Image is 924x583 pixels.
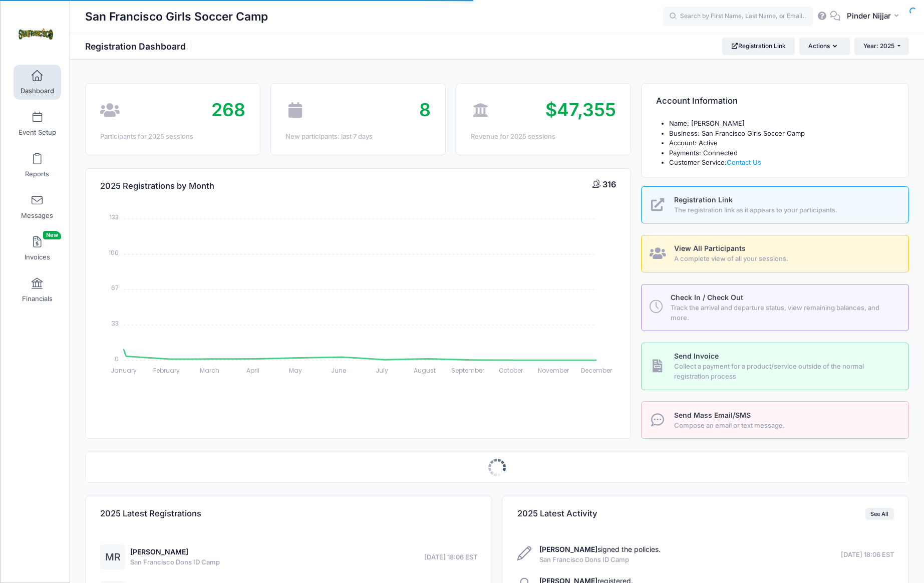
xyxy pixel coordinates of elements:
[115,354,119,363] tspan: 0
[865,508,894,520] a: See All
[641,235,909,272] a: View All Participants A complete view of all your sessions.
[581,366,613,375] tspan: December
[674,352,719,360] span: Send Invoice
[100,132,245,142] div: Participants for 2025 sessions
[674,362,897,381] span: Collect a payment for a product/service outside of the normal registration process
[671,303,897,323] span: Track the arrival and departure status, view remaining balances, and more.
[641,401,909,439] a: Send Mass Email/SMS Compose an email or text message.
[14,189,61,224] a: Messages
[43,231,61,239] span: New
[1,11,71,58] a: San Francisco Girls Soccer Camp
[25,170,49,178] span: Reports
[539,545,661,553] a: [PERSON_NAME]signed the policies.
[112,319,119,328] tspan: 33
[154,366,180,375] tspan: February
[200,366,219,375] tspan: March
[538,366,570,375] tspan: November
[722,38,795,55] a: Registration Link
[14,148,61,183] a: Reports
[727,158,761,166] a: Contact Us
[25,253,50,261] span: Invoices
[451,366,485,375] tspan: September
[602,179,616,189] span: 316
[499,366,523,375] tspan: October
[841,550,894,560] span: [DATE] 18:06 EST
[641,343,909,390] a: Send Invoice Collect a payment for a product/service outside of the normal registration process
[674,421,897,431] span: Compose an email or text message.
[100,544,125,569] div: MR
[669,158,894,168] li: Customer Service:
[111,283,119,292] tspan: 67
[863,42,894,50] span: Year: 2025
[285,132,431,142] div: New participants: last 7 days
[671,293,743,302] span: Check In / Check Out
[19,128,56,137] span: Event Setup
[674,195,733,204] span: Registration Link
[376,366,388,375] tspan: July
[663,7,813,27] input: Search by First Name, Last Name, or Email...
[17,16,55,53] img: San Francisco Girls Soccer Camp
[14,65,61,100] a: Dashboard
[424,552,477,562] span: [DATE] 18:06 EST
[840,5,909,28] button: Pinder Nijjar
[674,244,746,252] span: View All Participants
[669,138,894,148] li: Account: Active
[21,87,54,95] span: Dashboard
[414,366,436,375] tspan: August
[111,366,137,375] tspan: January
[14,106,61,141] a: Event Setup
[656,87,738,116] h4: Account Information
[100,553,125,562] a: MR
[641,284,909,331] a: Check In / Check Out Track the arrival and departure status, view remaining balances, and more.
[246,366,259,375] tspan: April
[110,213,119,221] tspan: 133
[100,500,201,528] h4: 2025 Latest Registrations
[545,99,616,121] span: $47,355
[22,295,53,303] span: Financials
[674,411,751,419] span: Send Mass Email/SMS
[517,500,597,528] h4: 2025 Latest Activity
[539,545,597,553] strong: [PERSON_NAME]
[674,205,897,215] span: The registration link as it appears to your participants.
[21,211,53,220] span: Messages
[641,186,909,224] a: Registration Link The registration link as it appears to your participants.
[211,99,245,121] span: 268
[669,119,894,129] li: Name: [PERSON_NAME]
[471,132,616,142] div: Revenue for 2025 sessions
[847,11,891,22] span: Pinder Nijjar
[100,172,214,200] h4: 2025 Registrations by Month
[539,555,661,565] span: San Francisco Dons ID Camp
[109,248,119,257] tspan: 100
[130,557,220,567] span: San Francisco Dons ID Camp
[669,129,894,139] li: Business: San Francisco Girls Soccer Camp
[419,99,431,121] span: 8
[14,231,61,266] a: InvoicesNew
[130,547,188,556] a: [PERSON_NAME]
[669,148,894,158] li: Payments: Connected
[674,254,897,264] span: A complete view of all your sessions.
[332,366,347,375] tspan: June
[14,272,61,308] a: Financials
[799,38,849,55] button: Actions
[85,41,194,52] h1: Registration Dashboard
[289,366,302,375] tspan: May
[854,38,909,55] button: Year: 2025
[85,5,268,28] h1: San Francisco Girls Soccer Camp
